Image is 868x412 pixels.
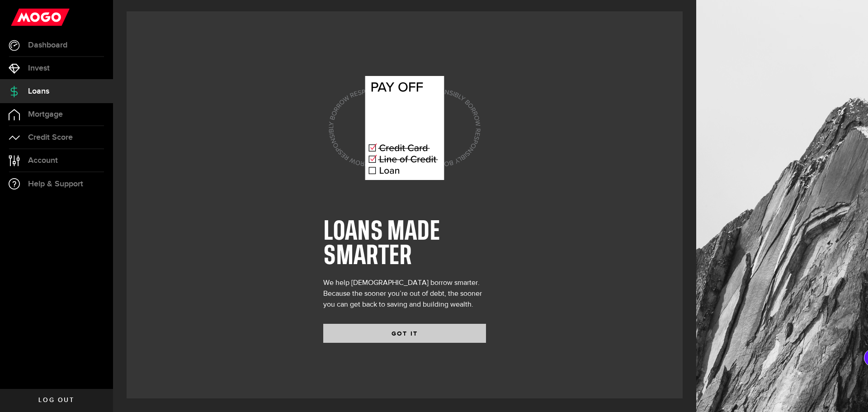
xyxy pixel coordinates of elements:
[323,324,486,343] button: GOT IT
[323,278,486,310] div: We help [DEMOGRAPHIC_DATA] borrow smarter. Because the sooner you’re out of debt, the sooner you ...
[28,180,83,188] span: Help & Support
[7,4,34,31] button: Open LiveChat chat widget
[28,156,58,165] span: Account
[28,110,63,118] span: Mortgage
[38,397,74,403] span: Log out
[28,87,49,95] span: Loans
[28,133,73,142] span: Credit Score
[28,41,67,49] span: Dashboard
[323,220,486,269] h1: LOANS MADE SMARTER
[28,64,50,72] span: Invest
